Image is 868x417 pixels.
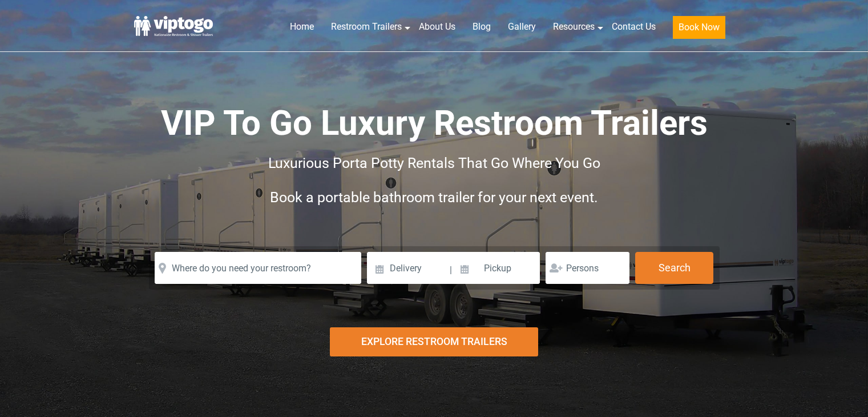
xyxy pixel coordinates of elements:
[464,14,499,39] a: Blog
[499,14,544,39] a: Gallery
[322,14,410,39] a: Restroom Trailers
[161,103,708,143] span: VIP To Go Luxury Restroom Trailers
[603,14,664,39] a: Contact Us
[450,252,452,288] span: |
[664,14,734,46] a: Book Now
[635,252,713,284] button: Search
[367,252,449,284] input: Delivery
[268,155,600,171] span: Luxurious Porta Potty Rentals That Go Where You Go
[410,14,464,39] a: About Us
[673,16,725,39] button: Book Now
[546,252,629,284] input: Persons
[544,14,603,39] a: Resources
[454,252,540,284] input: Pickup
[270,189,598,206] span: Book a portable bathroom trailer for your next event.
[155,252,361,284] input: Where do you need your restroom?
[330,327,538,356] div: Explore Restroom Trailers
[281,14,322,39] a: Home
